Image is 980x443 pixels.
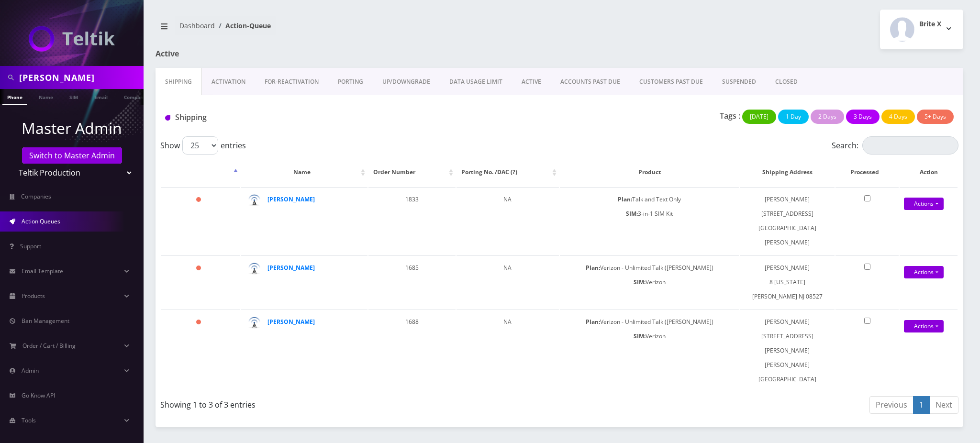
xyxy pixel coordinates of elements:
input: Search: [862,136,958,155]
b: Plan: [618,195,632,203]
th: Shipping Address [740,158,835,186]
a: Actions [904,266,944,278]
a: Name [34,89,58,104]
img: Shipping [165,115,170,121]
span: Go Know API [22,391,55,399]
b: SIM: [626,210,638,218]
a: Actions [904,320,944,332]
h1: Active [156,49,415,58]
a: Next [929,396,958,414]
th: Porting No. /DAC (?): activate to sort column ascending [457,158,559,186]
button: 1 Day [778,110,809,124]
a: UP/DOWNGRADE [373,68,440,96]
th: Product [560,158,739,186]
td: [PERSON_NAME] [STREET_ADDRESS] [GEOGRAPHIC_DATA][PERSON_NAME] [740,187,835,255]
a: FOR-REActivation [255,68,328,96]
b: Plan: [586,318,600,326]
a: ACTIVE [512,68,551,96]
th: : activate to sort column descending [161,158,240,186]
a: Company [119,89,151,104]
span: Email Template [22,267,63,275]
span: Companies [21,192,51,200]
a: Phone [2,89,27,105]
span: Products [22,292,45,300]
a: Actions [904,198,944,210]
span: Order / Cart / Billing [22,342,76,350]
td: [PERSON_NAME] 8 [US_STATE] [PERSON_NAME] NJ 08527 [740,255,835,309]
th: Processed: activate to sort column ascending [835,158,899,186]
td: [PERSON_NAME] [STREET_ADDRESS][PERSON_NAME][PERSON_NAME] [GEOGRAPHIC_DATA] [740,310,835,391]
label: Show entries [160,136,246,155]
a: SIM [65,89,83,104]
a: Email [89,89,112,104]
a: Activation [202,68,255,96]
td: Verizon - Unlimited Talk ([PERSON_NAME]) Verizon [560,255,739,309]
span: Admin [22,366,39,375]
label: Search: [832,136,958,155]
a: PORTING [328,68,373,96]
b: Plan: [586,264,600,272]
th: Order Number: activate to sort column ascending [368,158,456,186]
button: 4 Days [881,110,915,124]
b: SIM: [634,278,646,286]
h1: Shipping [165,113,418,122]
img: Teltik Production [29,26,115,52]
td: 1685 [368,255,456,309]
th: Name: activate to sort column ascending [241,158,367,186]
span: Support [20,242,41,250]
a: 1 [913,396,930,414]
b: SIM: [634,332,646,340]
a: Dashboard [179,21,215,30]
a: [PERSON_NAME] [267,195,315,203]
input: Search in Company [19,68,141,87]
a: Previous [869,396,913,414]
a: Switch to Master Admin [22,147,122,164]
a: [PERSON_NAME] [267,318,315,326]
button: 3 Days [846,110,880,124]
td: NA [457,187,559,255]
li: Action-Queue [215,21,271,31]
td: NA [457,310,559,391]
td: Talk and Text Only 3-in-1 SIM Kit [560,187,739,255]
td: Verizon - Unlimited Talk ([PERSON_NAME]) Verizon [560,310,739,391]
td: NA [457,255,559,309]
td: 1833 [368,187,456,255]
th: Action [900,158,958,186]
span: Ban Management [22,317,69,325]
a: CLOSED [766,68,807,96]
a: [PERSON_NAME] [267,264,315,272]
button: 5+ Days [917,110,954,124]
div: Showing 1 to 3 of 3 entries [160,395,552,410]
nav: breadcrumb [156,16,552,43]
a: Shipping [156,68,202,96]
span: Tools [22,416,36,424]
button: 2 Days [811,110,844,124]
span: Action Queues [22,217,60,225]
a: CUSTOMERS PAST DUE [630,68,713,96]
h2: Brite X [919,20,941,28]
a: ACCOUNTS PAST DUE [551,68,630,96]
a: SUSPENDED [713,68,766,96]
td: 1688 [368,310,456,391]
button: Brite X [880,10,963,49]
select: Showentries [182,136,218,155]
a: DATA USAGE LIMIT [440,68,512,96]
p: Tags : [720,110,740,122]
button: [DATE] [742,110,776,124]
